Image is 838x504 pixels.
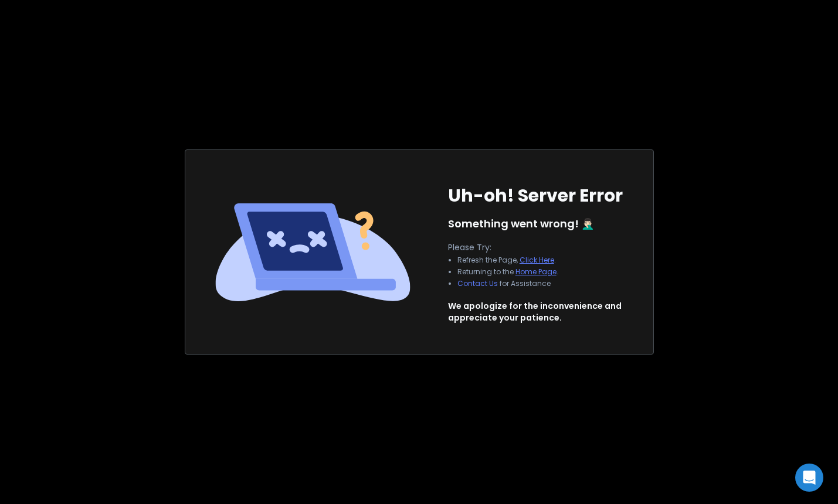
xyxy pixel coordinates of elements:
p: Please Try: [448,241,568,253]
button: Contact Us [457,279,498,288]
li: Refresh the Page, . [457,256,558,265]
p: Something went wrong! 🤦🏻‍♂️ [448,216,594,232]
li: Returning to the . [457,267,558,277]
h1: Uh-oh! Server Error [448,185,623,206]
li: for Assistance [457,279,558,288]
p: We apologize for the inconvenience and appreciate your patience. [448,300,622,323]
a: Home Page [515,267,557,277]
div: Open Intercom Messenger [795,464,823,492]
a: Click Here [520,255,554,265]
